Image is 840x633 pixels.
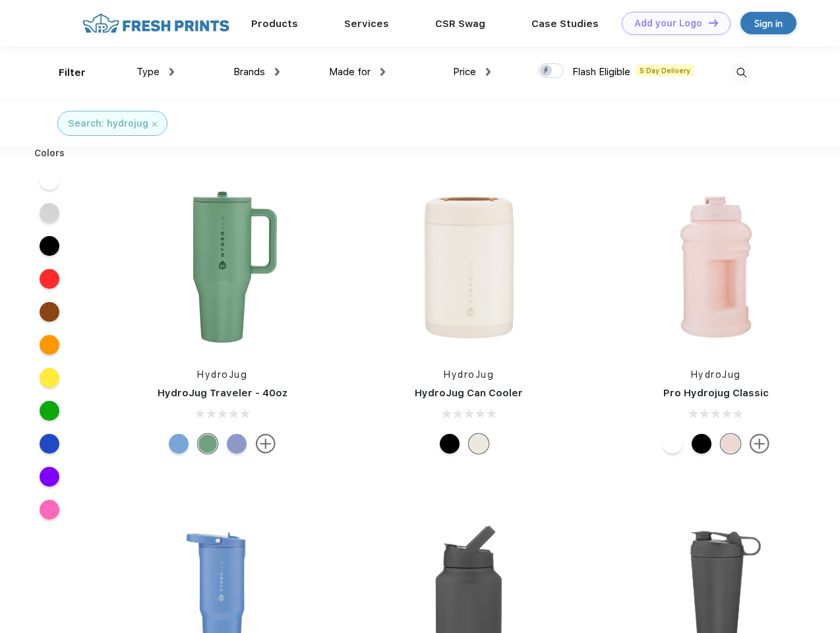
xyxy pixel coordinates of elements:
[227,434,247,454] div: Peri
[198,434,218,454] div: Sage
[59,65,86,80] div: Filter
[158,387,287,399] a: HydroJug Traveler - 40oz
[721,434,740,454] div: Pink Sand
[329,66,371,78] span: Made for
[440,434,460,454] div: Black
[275,68,280,76] img: dropdown.png
[444,369,494,380] a: HydroJug
[256,434,276,454] img: more.svg
[754,16,783,31] div: Sign in
[628,179,804,355] img: func=resize&h=266
[750,434,769,454] img: more.svg
[24,146,75,160] div: Colors
[415,387,523,399] a: HydroJug Can Cooler
[469,434,489,454] div: Cream
[197,369,247,380] a: HydroJug
[453,66,476,78] span: Price
[663,434,682,454] div: White
[692,434,711,454] div: Black
[136,66,160,78] span: Type
[135,179,310,355] img: func=resize&h=266
[152,122,157,127] img: filter_cancel.svg
[169,68,174,76] img: dropdown.png
[636,65,694,76] span: 5 Day Delivery
[731,62,752,84] img: desktop_search.svg
[233,66,265,78] span: Brands
[486,68,491,76] img: dropdown.png
[68,117,148,131] div: Search: hydrojug
[78,12,233,35] img: fo%20logo%202.webp
[663,387,769,399] a: Pro Hydrojug Classic
[572,66,630,78] span: Flash Eligible
[380,68,385,76] img: dropdown.png
[381,179,556,355] img: func=resize&h=266
[709,19,718,26] img: DT
[740,12,796,34] a: Sign in
[251,18,298,30] a: Products
[634,18,702,29] div: Add your Logo
[169,434,189,454] div: Riptide
[691,369,741,380] a: HydroJug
